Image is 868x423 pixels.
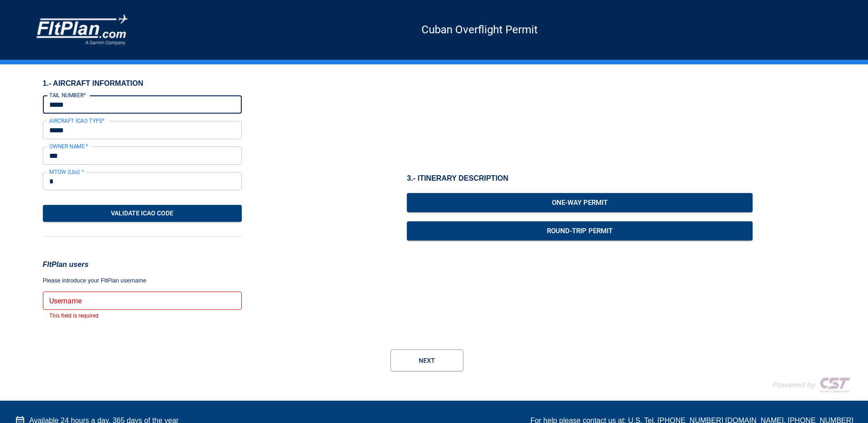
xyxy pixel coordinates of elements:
[43,276,242,285] p: Please introduce your FltPlan username
[49,91,86,99] label: TAIL NUMBER*
[43,205,242,222] button: Validate ICAO Code
[43,79,242,88] h6: 1.- AIRCRAFT INFORMATION
[49,142,88,150] label: OWNER NAME *
[762,373,853,396] img: COMPANY LOGO
[43,259,242,271] h3: FltPlan users
[49,312,236,321] p: This field is required
[128,29,832,30] h5: Cuban Overflight Permit
[407,193,753,212] button: One-Way Permit
[390,350,463,371] button: Next
[407,173,753,183] h1: 3.- ITINERARY DESCRIPTION
[407,221,753,240] button: Round-Trip Permit
[36,15,128,45] img: COMPANY LOGO
[49,117,105,125] label: AIRCRAFT ICAO TYPE*
[49,168,84,176] label: MTOW (Lbs) *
